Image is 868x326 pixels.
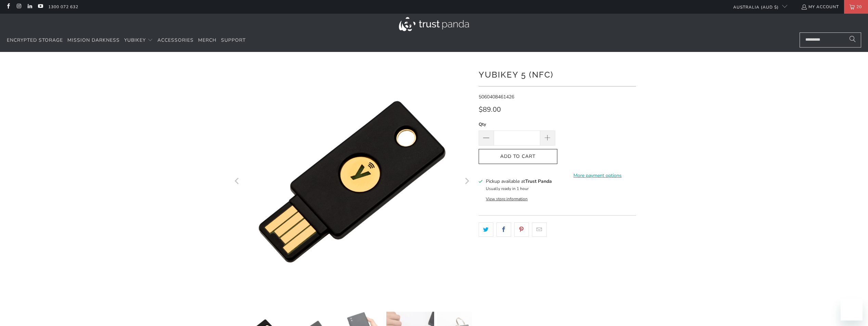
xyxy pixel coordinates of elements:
img: Trust Panda Australia [399,17,469,31]
span: Mission Darkness [67,37,120,43]
b: Trust Panda [525,178,552,185]
a: Trust Panda Australia on Instagram [16,4,22,10]
iframe: Button to launch messaging window [841,299,863,321]
a: Trust Panda Australia on YouTube [37,4,43,10]
small: Usually ready in 1 hour [486,186,529,191]
a: My Account [801,3,839,11]
a: Encrypted Storage [7,32,63,49]
a: Share this on Twitter [479,222,493,237]
label: Qty [479,121,555,128]
a: Mission Darkness [67,32,120,49]
span: Add to Cart [486,154,550,160]
a: Trust Panda Australia on LinkedIn [27,4,33,10]
a: Share this on Pinterest [514,222,529,237]
input: Search... [800,32,861,47]
span: Encrypted Storage [7,37,63,43]
button: View store information [486,196,528,202]
a: More payment options [559,172,636,179]
a: Accessories [157,32,194,49]
button: Previous [232,62,243,301]
a: 1300 072 632 [48,3,78,11]
span: YubiKey [124,37,146,43]
a: Email this to a friend [532,222,547,237]
a: Merch [198,32,217,49]
a: Share this on Facebook [496,222,511,237]
button: Next [461,62,472,301]
span: Merch [198,37,217,43]
nav: Translation missing: en.navigation.header.main_nav [7,32,246,49]
summary: YubiKey [124,32,153,49]
span: Support [221,37,246,43]
button: Add to Cart [479,149,557,164]
span: Accessories [157,37,194,43]
h3: Pickup available at [486,178,552,185]
h1: YubiKey 5 (NFC) [479,67,636,81]
a: Trust Panda Australia on Facebook [5,4,11,10]
button: Search [844,32,861,47]
a: Support [221,32,246,49]
a: YubiKey 5 (NFC) - Trust Panda [232,62,472,301]
span: 5060408461426 [479,94,514,100]
span: $89.00 [479,105,501,114]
